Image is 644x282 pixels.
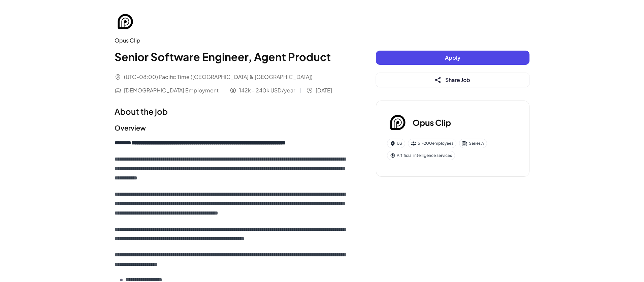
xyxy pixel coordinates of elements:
span: (UTC-08:00) Pacific Time ([GEOGRAPHIC_DATA] & [GEOGRAPHIC_DATA]) [124,73,313,81]
span: Apply [445,54,460,61]
span: Share Job [445,76,470,83]
h1: Senior Software Engineer, Agent Product [115,49,349,65]
span: [DEMOGRAPHIC_DATA] Employment [124,86,219,94]
img: Op [115,11,136,32]
div: Series A [459,139,487,148]
span: [DATE] [316,86,332,94]
div: 51-200 employees [408,139,456,148]
button: Apply [376,51,529,65]
span: 142k - 240k USD/year [239,86,295,94]
button: Share Job [376,73,529,87]
img: Op [387,112,409,133]
div: US [387,139,405,148]
h3: Opus Clip [413,116,451,129]
h2: Overview [115,123,349,133]
div: Opus Clip [115,36,349,45]
div: Artificial intelligence services [387,151,455,160]
h1: About the job [115,105,349,117]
